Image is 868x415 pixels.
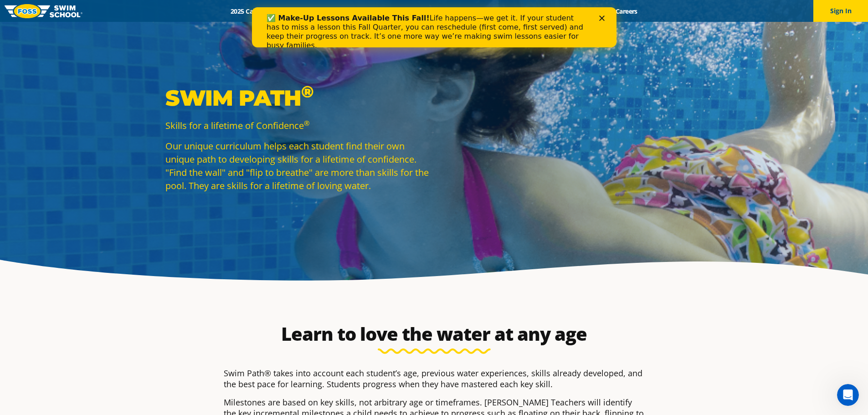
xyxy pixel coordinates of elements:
[165,119,430,132] p: Skills for a lifetime of Confidence
[607,7,645,15] a: Careers
[837,384,859,406] iframe: Intercom live chat
[223,7,280,15] a: 2025 Calendar
[304,118,309,128] sup: ®
[252,7,616,47] iframe: Intercom live chat banner
[165,139,430,192] p: Our unique curriculum helps each student find their own unique path to developing skills for a li...
[318,7,398,15] a: Swim Path® Program
[219,323,649,345] h2: Learn to love the water at any age
[301,82,313,102] sup: ®
[398,7,483,15] a: About [PERSON_NAME]
[15,6,335,43] div: Life happens—we get it. If your student has to miss a lesson this Fall Quarter, you can reschedul...
[483,7,579,15] a: Swim Like [PERSON_NAME]
[5,4,82,18] img: FOSS Swim School Logo
[224,368,645,389] p: Swim Path® takes into account each student’s age, previous water experiences, skills already deve...
[347,8,356,14] div: Close
[280,7,318,15] a: Schools
[579,7,607,15] a: Blog
[165,84,430,112] p: Swim Path
[15,6,178,15] b: ✅ Make-Up Lessons Available This Fall!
